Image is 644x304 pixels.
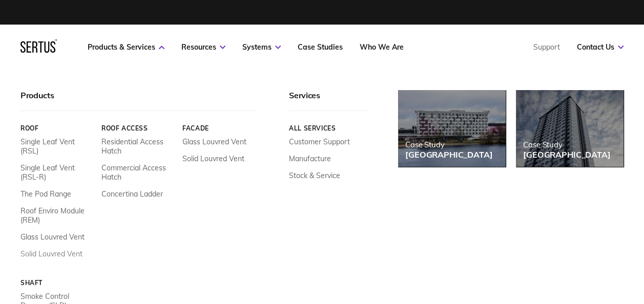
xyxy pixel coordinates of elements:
[405,149,492,160] div: [GEOGRAPHIC_DATA]
[360,42,404,52] a: Who We Are
[20,124,94,132] a: Roof
[289,124,367,132] a: All services
[398,90,506,167] a: Case Study[GEOGRAPHIC_DATA]
[523,140,610,149] div: Case Study
[523,149,610,160] div: [GEOGRAPHIC_DATA]
[405,140,492,149] div: Case Study
[182,124,256,132] a: Facade
[533,42,560,52] a: Support
[289,171,340,180] a: Stock & Service
[101,163,175,182] a: Commercial Access Hatch
[101,137,175,156] a: Residential Access Hatch
[593,255,644,304] iframe: Chat Widget
[20,189,71,199] a: The Pod Range
[298,42,343,52] a: Case Studies
[289,90,367,111] div: Services
[101,189,163,199] a: Concertina Ladder
[289,154,331,163] a: Manufacture
[20,206,94,225] a: Roof Enviro Module (REM)
[516,90,624,167] a: Case Study[GEOGRAPHIC_DATA]
[577,42,624,52] a: Contact Us
[242,42,281,52] a: Systems
[20,163,94,182] a: Single Leaf Vent (RSL-R)
[20,137,94,156] a: Single Leaf Vent (RSL)
[20,232,85,242] a: Glass Louvred Vent
[101,124,175,132] a: Roof Access
[289,137,350,146] a: Customer Support
[182,154,244,163] a: Solid Louvred Vent
[20,249,82,258] a: Solid Louvred Vent
[20,279,94,287] a: Shaft
[182,137,246,146] a: Glass Louvred Vent
[20,90,256,111] div: Products
[88,42,164,52] a: Products & Services
[181,42,225,52] a: Resources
